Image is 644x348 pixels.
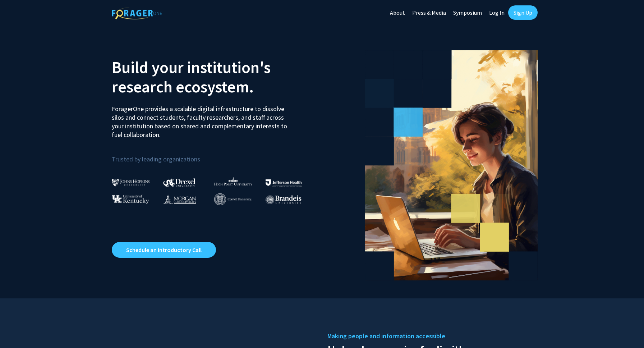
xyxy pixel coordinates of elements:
[112,7,162,19] img: ForagerOne Logo
[508,5,538,20] a: Sign Up
[214,193,252,205] img: Cornell University
[5,316,31,343] iframe: Chat
[327,331,532,342] h5: Making people and information accessible
[163,194,196,204] img: Morgan State University
[266,195,302,204] img: Brandeis University
[163,178,195,187] img: Drexel University
[112,194,149,204] img: University of Kentucky
[112,58,317,96] h2: Build your institution's research ecosystem.
[112,99,292,139] p: ForagerOne provides a scalable digital infrastructure to dissolve silos and connect students, fac...
[112,179,150,186] img: Johns Hopkins University
[112,145,317,165] p: Trusted by leading organizations
[214,177,252,186] img: High Point University
[112,242,216,258] a: Opens in a new tab
[266,179,302,186] img: Thomas Jefferson University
